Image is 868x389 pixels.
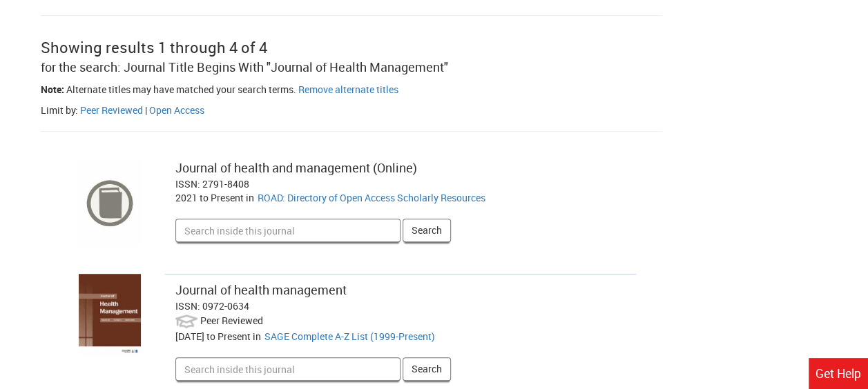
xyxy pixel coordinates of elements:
[149,103,204,117] a: Filter by peer open access
[200,191,244,204] span: to Present
[403,357,451,381] button: Search
[298,83,398,96] a: Remove alternate titles
[246,191,254,204] span: in
[175,281,626,299] div: Journal of health management
[175,177,626,191] div: ISSN: 2791-8408
[253,330,261,343] span: in
[258,191,485,204] a: Go to ROAD: Directory of Open Access Scholarly Resources
[175,191,258,205] div: 2021
[403,219,451,242] button: Search
[41,37,267,57] span: Showing results 1 through 4 of 4
[66,83,296,96] span: Alternate titles may have matched your search terms.
[175,159,626,177] div: Journal of health and management (Online)
[175,219,401,242] input: Search inside this journal
[175,313,198,330] img: Peer Reviewed:
[175,299,626,313] div: ISSN: 0972-0634
[809,358,868,389] a: Get Help
[41,103,78,117] span: Limit by:
[206,330,251,343] span: to Present
[41,83,64,96] span: Note:
[41,59,448,75] span: for the search: Journal Title Begins With "Journal of Health Management"
[175,330,264,343] div: [DATE]
[80,103,143,117] a: Filter by peer reviewed
[79,274,141,355] img: cover image for: Journal of health management
[175,357,401,381] input: Search inside this journal
[79,159,141,246] img: cover image for: Journal of health and management (Online)
[175,152,176,153] label: Search inside this journal
[264,330,435,343] a: Go to SAGE Complete A-Z List (1999-Present)
[200,314,263,327] span: Peer Reviewed
[145,103,147,117] span: |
